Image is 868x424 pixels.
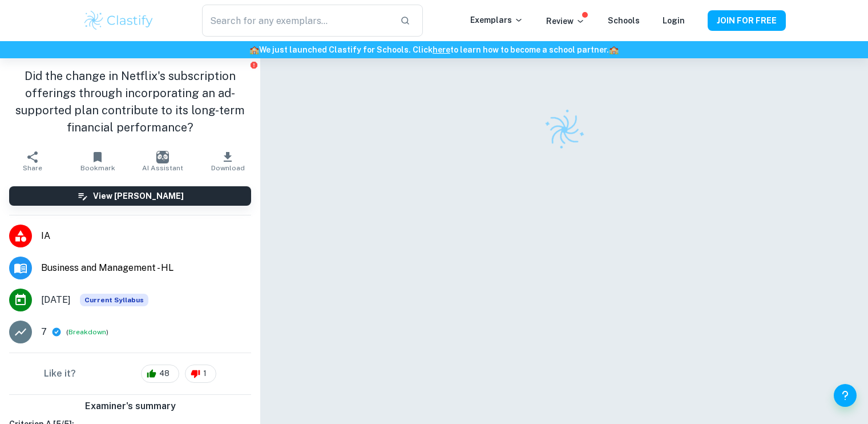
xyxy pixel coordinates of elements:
[536,102,592,158] img: Clastify logo
[68,327,106,337] button: Breakdown
[153,368,176,379] span: 48
[83,9,155,32] img: Clastify logo
[65,145,130,177] button: Bookmark
[141,365,179,383] div: 48
[93,190,184,202] h6: View [PERSON_NAME]
[708,10,786,31] button: JOIN FOR FREE
[9,186,251,206] button: View [PERSON_NAME]
[195,145,260,177] button: Download
[80,294,148,306] div: This exemplar is based on the current syllabus. Feel free to refer to it for inspiration/ideas wh...
[130,145,195,177] button: AI Assistant
[609,45,619,54] span: 🏫
[185,365,216,383] div: 1
[470,14,523,26] p: Exemplars
[2,43,866,56] h6: We just launched Clastify for Schools. Click to learn how to become a school partner.
[41,325,47,339] p: 7
[80,164,115,172] span: Bookmark
[834,384,857,407] button: Help and Feedback
[66,327,108,338] span: ( )
[156,151,169,163] img: AI Assistant
[41,229,251,243] span: IA
[663,16,685,25] a: Login
[23,164,42,172] span: Share
[80,294,148,306] span: Current Syllabus
[211,164,245,172] span: Download
[142,164,183,172] span: AI Assistant
[608,16,640,25] a: Schools
[5,399,256,413] h6: Examiner's summary
[546,15,585,27] p: Review
[9,67,251,136] h1: Did the change in Netflix's subscription offerings through incorporating an ad-supported plan con...
[249,45,259,54] span: 🏫
[202,5,390,37] input: Search for any exemplars...
[249,61,258,69] button: Report issue
[41,293,71,307] span: [DATE]
[197,368,213,379] span: 1
[433,45,450,54] a: here
[44,367,76,381] h6: Like it?
[41,261,251,275] span: Business and Management - HL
